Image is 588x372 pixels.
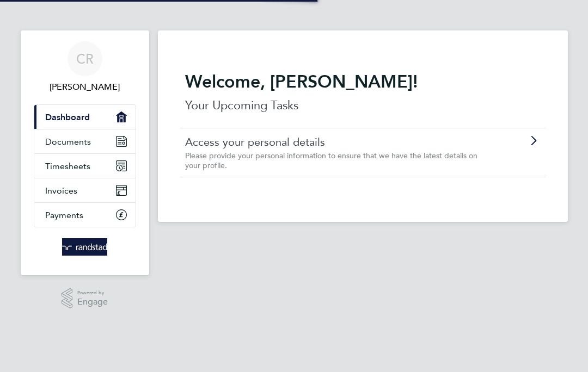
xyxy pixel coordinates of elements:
[62,238,107,256] img: randstad-logo-retina.png
[76,52,94,66] span: CR
[185,135,493,149] a: Access your personal details
[34,41,136,94] a: CR[PERSON_NAME]
[77,288,108,297] span: Powered by
[34,154,136,178] a: Timesheets
[34,178,136,202] a: Invoices
[45,161,90,171] span: Timesheets
[34,129,136,153] a: Documents
[21,30,149,275] nav: Main navigation
[185,151,477,170] span: Please provide your personal information to ensure that we have the latest details on your profile.
[34,80,136,94] span: Colin Ratcliffe
[185,71,541,92] h2: Welcome, [PERSON_NAME]!
[62,288,108,309] a: Powered byEngage
[45,112,90,122] span: Dashboard
[77,297,108,307] span: Engage
[45,137,91,147] span: Documents
[185,97,541,114] p: Your Upcoming Tasks
[34,238,136,256] a: Go to home page
[45,185,77,196] span: Invoices
[34,105,136,129] a: Dashboard
[34,203,136,227] a: Payments
[45,210,83,220] span: Payments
